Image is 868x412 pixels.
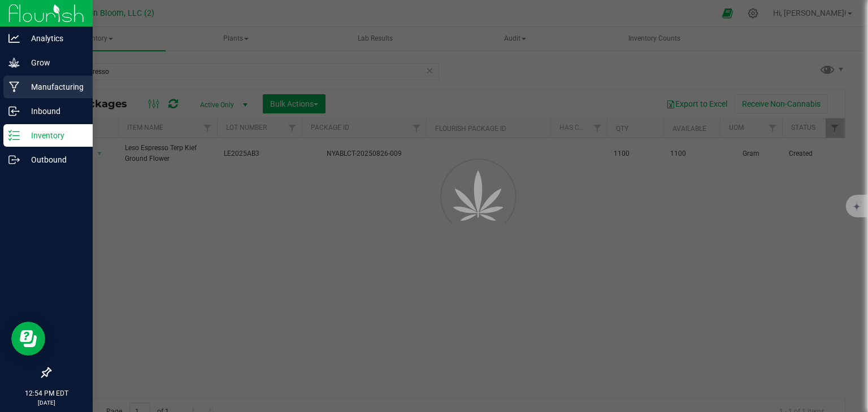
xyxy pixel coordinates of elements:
p: Inventory [20,129,88,142]
inline-svg: Inbound [8,106,20,117]
inline-svg: Grow [8,57,20,68]
p: Outbound [20,153,88,166]
inline-svg: Outbound [8,154,20,165]
p: Manufacturing [20,80,88,94]
p: Grow [20,56,88,69]
inline-svg: Analytics [8,33,20,44]
inline-svg: Inventory [8,130,20,141]
iframe: Resource center [11,322,45,356]
p: 12:54 PM EDT [5,388,88,398]
p: Inbound [20,104,88,118]
p: [DATE] [5,398,88,407]
p: Analytics [20,32,88,45]
inline-svg: Manufacturing [8,81,20,93]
